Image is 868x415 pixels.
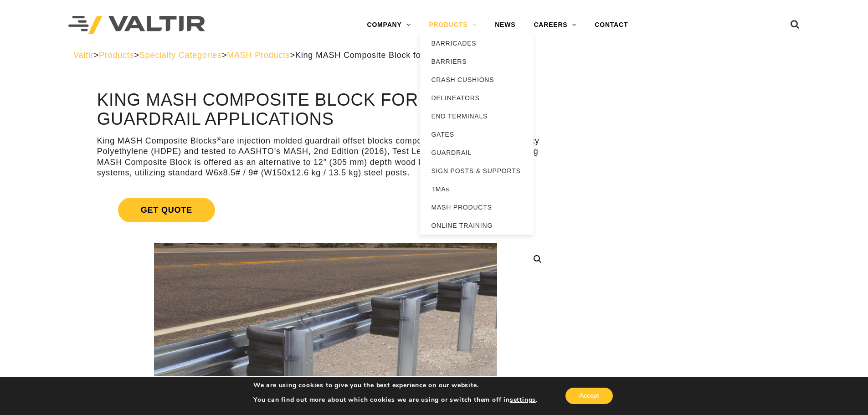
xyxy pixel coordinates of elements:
a: END TERMINALS [420,107,534,125]
p: We are using cookies to give you the best experience on our website. [253,381,538,389]
button: Accept [565,388,613,404]
a: CRASH CUSHIONS [420,71,534,89]
button: settings [510,396,536,404]
a: ONLINE TRAINING [420,216,534,235]
a: NEWS [486,16,524,34]
a: Valtir [73,51,93,60]
a: BARRICADES [420,34,534,52]
a: COMPANY [358,16,420,34]
div: > > > > [73,50,795,61]
a: BARRIERS [420,52,534,71]
a: MASH Products [227,51,290,60]
a: DELINEATORS [420,89,534,107]
span: King MASH Composite Block for 12″ Guardrail Applications [295,51,530,60]
a: CONTACT [586,16,637,34]
sup: ® [217,136,222,143]
span: Get Quote [118,198,215,222]
a: TMAs [420,180,534,198]
a: CAREERS [524,16,586,34]
a: GATES [420,125,534,143]
p: King MASH Composite Blocks are injection molded guardrail offset blocks composed of Recycled High... [97,136,554,179]
a: MASH PRODUCTS [420,198,534,216]
a: PRODUCTS [420,16,486,34]
img: Valtir [68,16,205,35]
a: Products [99,51,134,60]
h1: King MASH Composite Block for 12″ Guardrail Applications [97,91,554,129]
p: You can find out more about which cookies we are using or switch them off in . [253,396,538,404]
a: GUARDRAIL [420,143,534,162]
a: Specialty Categories [139,51,222,60]
a: Get Quote [97,187,554,233]
a: SIGN POSTS & SUPPORTS [420,162,534,180]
